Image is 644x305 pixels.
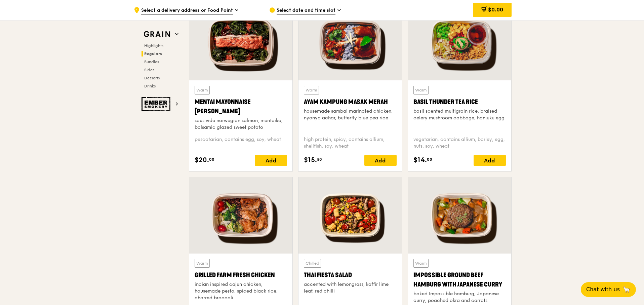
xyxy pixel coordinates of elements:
span: 00 [209,157,214,162]
div: Grilled Farm Fresh Chicken [195,270,287,280]
span: Drinks [144,84,156,88]
span: Select a delivery address or Food Point [141,7,233,14]
img: Grain web logo [142,28,172,40]
div: basil scented multigrain rice, braised celery mushroom cabbage, hanjuku egg [413,108,506,121]
div: Impossible Ground Beef Hamburg with Japanese Curry [413,270,506,289]
span: 🦙 [622,285,631,294]
div: pescatarian, contains egg, soy, wheat [195,136,287,150]
div: sous vide norwegian salmon, mentaiko, balsamic glazed sweet potato [195,117,287,131]
div: Warm [413,86,429,94]
span: $14. [413,155,427,165]
div: Thai Fiesta Salad [304,270,396,280]
div: Warm [195,86,210,94]
div: Basil Thunder Tea Rice [413,97,506,107]
img: Ember Smokery web logo [142,97,172,111]
span: Highlights [144,43,163,48]
span: $20. [195,155,209,165]
div: high protein, spicy, contains allium, shellfish, soy, wheat [304,136,396,150]
div: Warm [195,259,210,268]
span: $0.00 [488,6,503,13]
div: Add [255,155,287,166]
span: Regulars [144,51,162,56]
span: Desserts [144,76,160,80]
div: Warm [304,86,319,94]
div: Chilled [304,259,321,268]
span: Select date and time slot [277,7,335,14]
button: Chat with us🦙 [581,282,636,297]
div: Add [474,155,506,166]
span: $15. [304,155,317,165]
span: Chat with us [586,285,620,294]
div: housemade sambal marinated chicken, nyonya achar, butterfly blue pea rice [304,108,396,121]
span: 00 [427,157,432,162]
div: Add [364,155,397,166]
div: Ayam Kampung Masak Merah [304,97,396,107]
span: 50 [317,157,322,162]
span: Bundles [144,60,159,64]
div: accented with lemongrass, kaffir lime leaf, red chilli [304,281,396,295]
span: Sides [144,68,154,72]
div: Warm [413,259,429,268]
div: Mentai Mayonnaise [PERSON_NAME] [195,97,287,116]
div: baked Impossible hamburg, Japanese curry, poached okra and carrots [413,291,506,304]
div: indian inspired cajun chicken, housemade pesto, spiced black rice, charred broccoli [195,281,287,301]
div: vegetarian, contains allium, barley, egg, nuts, soy, wheat [413,136,506,150]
